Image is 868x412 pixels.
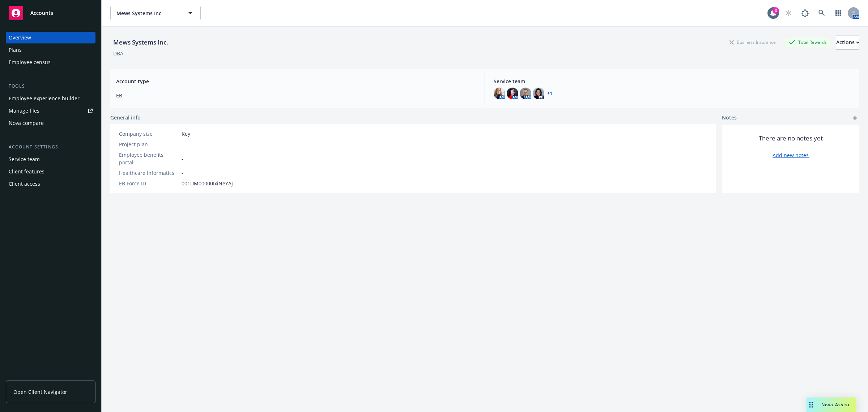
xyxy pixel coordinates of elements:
div: Actions [836,35,859,49]
div: Business Insurance [726,38,779,47]
div: Client features [9,166,44,177]
a: Plans [6,44,95,56]
a: Manage files [6,105,95,117]
a: Switch app [831,6,846,20]
button: Actions [836,35,859,50]
span: Account type [116,77,476,85]
div: Drag to move [807,398,816,412]
div: DBA: - [113,50,127,57]
div: Client access [9,178,40,190]
div: Tools [6,83,95,90]
span: Accounts [30,10,53,16]
span: Nova Assist [821,402,850,408]
div: Employee census [9,56,51,68]
span: Key [182,130,190,138]
span: 001UM00000IxiNeYAJ [182,180,233,187]
a: add [851,114,859,122]
button: Nova Assist [807,398,856,412]
button: Mews Systems Inc. [110,6,201,20]
div: Total Rewards [785,38,830,47]
div: Employee experience builder [9,93,80,104]
a: Nova compare [6,117,95,129]
div: EB Force ID [119,180,179,187]
a: Add new notes [773,151,809,159]
div: Mews Systems Inc. [110,38,171,47]
span: There are no notes yet [759,134,823,143]
a: Client access [6,178,95,190]
div: 3 [773,7,779,14]
span: Open Client Navigator [13,388,67,396]
span: EB [116,92,476,99]
img: photo [520,88,531,99]
span: - [182,140,183,148]
img: photo [494,88,505,99]
a: +1 [547,91,552,96]
a: Search [814,6,829,20]
a: Employee census [6,56,95,68]
span: Notes [722,114,737,122]
a: Employee experience builder [6,93,95,104]
div: Employee benefits portal [119,151,179,166]
div: Project plan [119,140,179,148]
div: Nova compare [9,117,44,129]
a: Start snowing [781,6,796,20]
div: Overview [9,32,31,43]
img: photo [507,88,518,99]
span: Service team [494,77,854,85]
span: General info [110,114,141,121]
span: Mews Systems Inc. [116,9,179,17]
img: photo [533,88,544,99]
div: Service team [9,154,40,165]
a: Accounts [6,3,95,23]
a: Overview [6,32,95,43]
span: - [182,155,183,163]
div: Manage files [9,105,39,117]
span: - [182,169,183,177]
div: Account settings [6,143,95,151]
a: Client features [6,166,95,177]
div: Plans [9,44,22,56]
div: Healthcare Informatics [119,169,179,177]
a: Report a Bug [798,6,812,20]
div: Company size [119,130,179,138]
a: Service team [6,154,95,165]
